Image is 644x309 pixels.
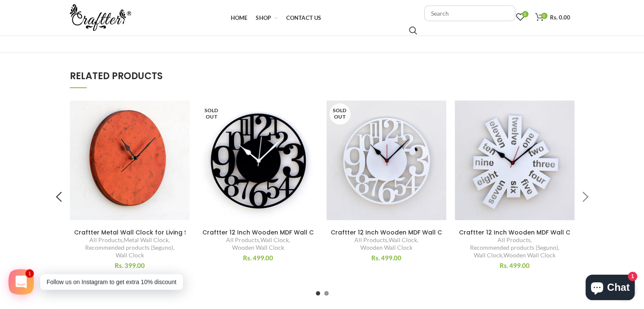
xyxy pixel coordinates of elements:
a: All Products [498,236,531,244]
span: Craftter 12 Inch Wooden MDF Wall Clock for Living Room Bedroom Decor [202,228,427,237]
div: , , [202,236,314,251]
a: All Products [354,236,387,244]
a: Contact Us [282,9,326,26]
span: Home [230,14,247,21]
a: Wooden Wall Clock [360,244,412,251]
a: Recommended products (Seguno) [85,244,173,251]
span: RELATED PRODUCTS [70,69,163,83]
a: Craftter Metal Wall Clock for Living Study Hall Dining and Bedroom [74,229,185,236]
a: Wooden Wall Clock [232,244,284,251]
a: 0 Rs. 0.00 [531,9,575,26]
div: , , , [459,236,570,259]
span: Craftter Metal Wall Clock for Living Study Hall Dining and Bedroom [74,228,280,237]
div: , , [331,236,442,251]
div: , , , [74,236,185,259]
inbox-online-store-chat: Shopify online store chat [583,275,637,302]
a: Craftter 12 Inch Wooden MDF Wall Clock for Living Room Bedroom Decor [459,229,570,236]
span: Rs. 0.00 [550,14,570,21]
span: Rs. 499.00 [371,254,401,262]
span: Shop [256,14,271,21]
a: Wall Clock [474,251,502,259]
a: Shop [252,9,282,26]
a: Wall Clock [116,251,144,259]
span: Craftter 12 Inch Wooden MDF Wall Clock for Living Room Bedroom Decor [331,228,555,237]
a: Craftter 12 Inch Wooden MDF Wall Clock for Living Room Bedroom Decor [331,229,442,236]
span: 0 [541,13,547,19]
span: Contact Us [286,14,321,21]
a: 0 [512,9,529,26]
a: Wall Clock [260,236,289,244]
a: Craftter 12 Inch Wooden MDF Wall Clock for Living Room Bedroom Decor [202,229,314,236]
span: 0 [522,11,528,17]
a: Metal Wall Clock [124,236,169,244]
span: Rs. 399.00 [115,262,145,269]
span: Sold Out [329,103,351,124]
a: All Products [89,236,122,244]
a: Wooden Wall Clock [503,251,556,259]
a: Home [226,9,252,26]
span: Sold Out [201,103,222,124]
span: Rs. 499.00 [243,254,273,262]
a: Recommended products (Seguno) [470,244,558,251]
a: All Products [226,236,259,244]
span: 1 [26,270,33,277]
input: Search [424,6,515,21]
span: Rs. 499.00 [500,262,530,269]
a: Wall Clock [389,236,417,244]
input: Search [409,26,417,35]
